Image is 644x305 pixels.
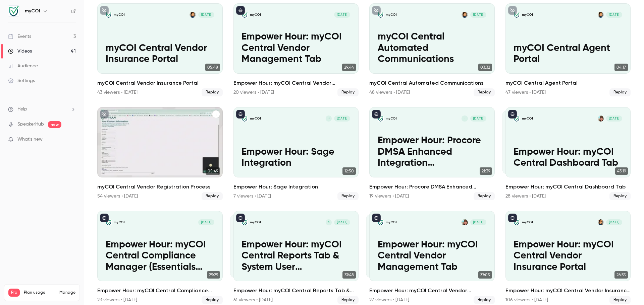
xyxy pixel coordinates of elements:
[205,64,220,71] span: 05:48
[598,116,604,122] img: Joanna Harris
[106,219,112,225] img: Empower Hour: myCOI Central Compliance Manager (Essentials Customers Only)
[386,13,397,17] p: myCOI
[198,12,214,18] span: [DATE]
[505,211,631,304] li: Empower Hour: myCOI Central Vendor Insurance Portal
[369,89,410,96] div: 48 viewers • [DATE]
[598,12,604,18] img: Lauren Murray
[8,289,20,297] span: Pro
[17,136,43,143] span: What's new
[206,167,220,175] span: 05:49
[207,271,220,279] span: 29:29
[233,79,359,87] h2: Empower Hour: myCOI Central Vendor Management Tab
[514,12,520,18] img: myCOI Central Agent Portal
[522,13,533,17] p: myCOI
[614,271,628,279] span: 26:35
[378,239,486,273] p: Empower Hour: myCOI Central Vendor Management Tab
[522,117,533,121] p: myCOI
[233,107,359,200] a: Empower Hour: Sage IntegrationmyCOIJ[DATE]Empower Hour: Sage Integration12:50Empower Hour: Sage I...
[8,33,31,40] div: Events
[606,219,622,225] span: [DATE]
[97,107,223,200] a: 05:49myCOI Central Vendor Registration Process54 viewers • [DATE]Replay
[334,12,350,18] span: [DATE]
[202,192,223,200] span: Replay
[378,12,384,18] img: myCOI Central Automated Communications
[233,183,359,191] h2: Empower Hour: Sage Integration
[505,211,631,304] a: Empower Hour: myCOI Central Vendor Insurance PortalmyCOILauren Murray[DATE]Empower Hour: myCOI Ce...
[334,116,350,122] span: [DATE]
[97,79,223,87] h2: myCOI Central Vendor Insurance Portal
[114,220,125,225] p: myCOI
[233,3,359,96] li: Empower Hour: myCOI Central Vendor Management Tab
[372,214,381,222] button: published
[198,219,214,225] span: [DATE]
[233,211,359,304] a: Empower Hour: myCOI Central Reports Tab & System User MaintenancemyCOIS[DATE]Empower Hour: myCOI ...
[369,211,495,304] li: Empower Hour: myCOI Central Vendor Management Tab
[250,13,261,17] p: myCOI
[386,220,397,225] p: myCOI
[334,219,350,225] span: [DATE]
[233,89,274,96] div: 20 viewers • [DATE]
[606,116,622,122] span: [DATE]
[342,64,356,71] span: 29:44
[106,43,214,65] p: myCOI Central Vendor Insurance Portal
[241,116,248,122] img: Empower Hour: Sage Integration
[369,193,409,200] div: 19 viewers • [DATE]
[233,211,359,304] li: Empower Hour: myCOI Central Reports Tab & System User Maintenance
[202,296,223,304] span: Replay
[474,192,495,200] span: Replay
[97,211,223,304] li: Empower Hour: myCOI Central Compliance Manager (Essentials Customers Only)
[462,219,468,225] img: Joanna Harris
[236,6,245,15] button: published
[25,8,40,14] h6: myCOI
[369,297,409,303] div: 27 viewers • [DATE]
[369,211,495,304] a: Empower Hour: myCOI Central Vendor Management TabmyCOIJoanna Harris[DATE]Empower Hour: myCOI Cent...
[8,106,76,113] li: help-dropdown-opener
[609,192,631,200] span: Replay
[614,64,628,71] span: 04:17
[8,6,19,16] img: myCOI
[478,64,492,71] span: 03:32
[505,297,548,303] div: 106 viewers • [DATE]
[233,3,359,96] a: Empower Hour: myCOI Central Vendor Management TabmyCOI[DATE]Empower Hour: myCOI Central Vendor Ma...
[325,219,332,226] div: S
[337,296,359,304] span: Replay
[369,183,495,191] h2: Empower Hour: Procore DMSA Enhanced Integration (Commitment & Vendor Level)
[505,287,631,295] h2: Empower Hour: myCOI Central Vendor Insurance Portal
[615,167,628,175] span: 43:19
[8,77,35,84] div: Settings
[505,3,631,96] li: myCOI Central Agent Portal
[369,287,495,295] h2: Empower Hour: myCOI Central Vendor Management Tab
[470,116,486,122] span: [DATE]
[241,31,350,65] p: Empower Hour: myCOI Central Vendor Management Tab
[369,107,495,200] li: Empower Hour: Procore DMSA Enhanced Integration (Commitment & Vendor Level)
[609,296,631,304] span: Replay
[372,110,381,119] button: published
[97,183,223,191] h2: myCOI Central Vendor Registration Process
[609,88,631,96] span: Replay
[378,219,384,225] img: Empower Hour: myCOI Central Vendor Management Tab
[97,193,138,200] div: 54 viewers • [DATE]
[514,43,622,65] p: myCOI Central Agent Portal
[378,135,486,169] p: Empower Hour: Procore DMSA Enhanced Integration (Commitment & Vendor Level)
[233,107,359,200] li: Empower Hour: Sage Integration
[386,117,397,121] p: myCOI
[378,116,384,122] img: Empower Hour: Procore DMSA Enhanced Integration (Commitment & Vendor Level)
[97,287,223,295] h2: Empower Hour: myCOI Central Compliance Manager (Essentials Customers Only)
[505,3,631,96] a: myCOI Central Agent PortalmyCOILauren Murray[DATE]myCOI Central Agent Portal04:17myCOI Central Ag...
[106,12,112,18] img: myCOI Central Vendor Insurance Portal
[241,239,350,273] p: Empower Hour: myCOI Central Reports Tab & System User Maintenance
[250,117,261,121] p: myCOI
[474,296,495,304] span: Replay
[48,121,61,128] span: new
[461,115,468,122] div: J
[241,12,248,18] img: Empower Hour: myCOI Central Vendor Management Tab
[598,219,604,225] img: Lauren Murray
[233,193,271,200] div: 7 viewers • [DATE]
[522,220,533,225] p: myCOI
[514,219,520,225] img: Empower Hour: myCOI Central Vendor Insurance Portal
[236,214,245,222] button: published
[337,88,359,96] span: Replay
[97,297,137,303] div: 23 viewers • [DATE]
[59,290,75,295] a: Manage
[337,192,359,200] span: Replay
